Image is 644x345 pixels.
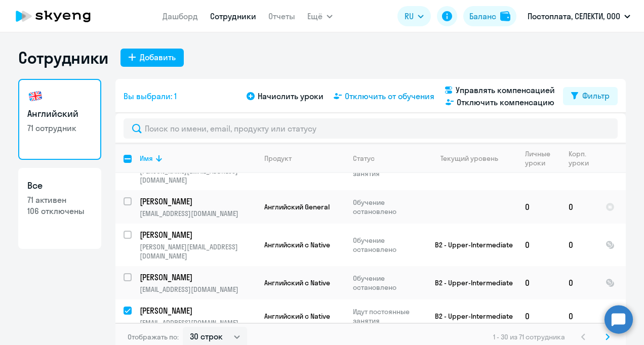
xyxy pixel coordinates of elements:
p: Идут постоянные занятия [353,307,422,325]
h3: Английский [27,107,92,120]
p: Обучение остановлено [353,274,422,292]
td: 0 [560,299,597,333]
span: 1 - 30 из 71 сотрудника [493,332,565,341]
div: Добавить [140,51,176,63]
td: 0 [517,190,560,224]
button: Добавить [120,49,184,67]
a: [PERSON_NAME] [140,229,256,240]
span: Отключить от обучения [345,90,434,102]
a: [PERSON_NAME] [140,196,256,207]
div: Продукт [264,154,292,163]
h1: Сотрудники [18,48,108,68]
td: B2 - Upper-Intermediate [423,266,517,299]
button: Балансbalance [463,6,516,26]
div: Текущий уровень [431,154,516,163]
span: Английский с Native [264,240,330,249]
td: 0 [517,224,560,266]
p: Обучение остановлено [353,198,422,216]
p: [EMAIL_ADDRESS][DOMAIN_NAME] [140,318,256,327]
span: Управлять компенсацией [456,84,555,96]
div: Личные уроки [525,149,560,167]
span: Отключить компенсацию [457,96,554,108]
a: [PERSON_NAME] [140,305,256,316]
td: 0 [560,266,597,299]
td: 0 [517,266,560,299]
a: Все71 активен106 отключены [18,168,101,249]
div: Фильтр [582,90,610,102]
p: 71 активен [27,194,92,205]
span: Вы выбрали: 1 [124,90,177,102]
div: Имя [140,154,153,163]
p: [EMAIL_ADDRESS][DOMAIN_NAME] [140,209,256,218]
td: 0 [517,299,560,333]
h3: Все [27,179,92,192]
button: Ещё [307,6,333,26]
td: B2 - Upper-Intermediate [423,224,517,266]
input: Поиск по имени, email, продукту или статусу [124,118,618,139]
p: Обучение остановлено [353,236,422,254]
p: [PERSON_NAME] [140,196,254,207]
img: english [27,88,44,104]
img: balance [500,11,510,21]
span: Английский с Native [264,312,330,321]
p: Постоплата, СЕЛЕКТИ, ООО [528,10,620,22]
p: 71 сотрудник [27,122,92,134]
p: [PERSON_NAME][EMAIL_ADDRESS][DOMAIN_NAME] [140,242,256,261]
span: Отображать по: [128,332,179,341]
td: 0 [560,190,597,224]
p: [PERSON_NAME] [140,272,254,283]
p: 106 отключены [27,205,92,217]
p: [PERSON_NAME][EMAIL_ADDRESS][DOMAIN_NAME] [140,166,256,185]
p: [PERSON_NAME] [140,229,254,240]
a: Дашборд [163,11,198,21]
a: Английский71 сотрудник [18,79,101,160]
a: Отчеты [268,11,295,21]
button: RU [397,6,431,26]
div: Баланс [469,10,496,22]
span: Ещё [307,10,323,22]
button: Постоплата, СЕЛЕКТИ, ООО [522,4,635,28]
div: Статус [353,154,375,163]
a: [PERSON_NAME] [140,272,256,283]
span: Английский General [264,202,330,211]
span: Начислить уроки [258,90,324,102]
div: Текущий уровень [440,154,498,163]
span: RU [405,10,414,22]
td: B2 - Upper-Intermediate [423,299,517,333]
td: 0 [560,224,597,266]
button: Фильтр [563,87,618,105]
div: Корп. уроки [569,149,597,167]
div: Имя [140,154,256,163]
span: Английский с Native [264,278,330,287]
p: [EMAIL_ADDRESS][DOMAIN_NAME] [140,285,256,294]
a: Сотрудники [210,11,256,21]
p: [PERSON_NAME] [140,305,254,316]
